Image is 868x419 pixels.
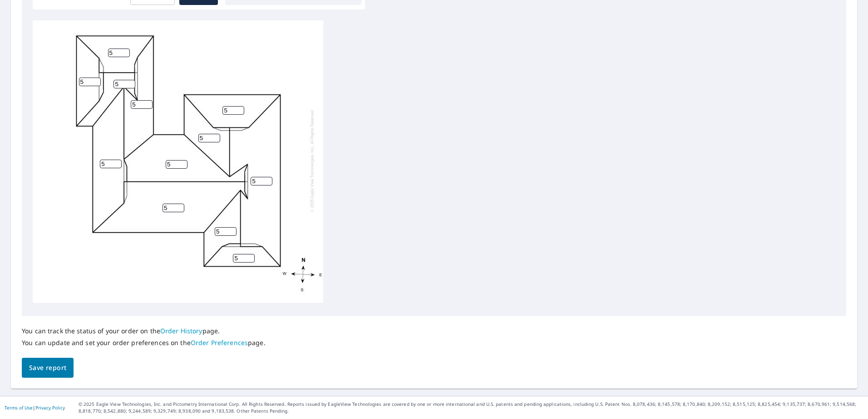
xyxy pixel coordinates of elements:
a: Order History [160,326,202,335]
button: Save report [22,358,74,378]
span: Save report [29,362,66,374]
a: Order Preferences [191,338,248,347]
p: You can track the status of your order on the page. [22,327,266,335]
p: You can update and set your order preferences on the page. [22,339,266,347]
p: © 2025 Eagle View Technologies, Inc. and Pictometry International Corp. All Rights Reserved. Repo... [79,401,863,414]
a: Privacy Policy [35,404,65,411]
a: Terms of Use [5,404,33,411]
p: | [5,405,65,410]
